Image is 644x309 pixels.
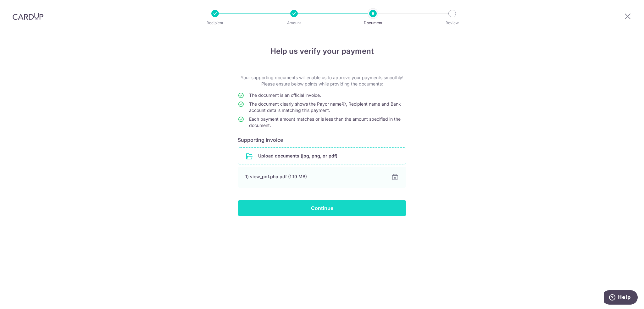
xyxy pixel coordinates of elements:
[245,174,384,180] div: 1) view_pdf.php.pdf (1.19 MB)
[249,101,401,113] span: The document clearly shows the Payor name , Recipient name and Bank account details matching this...
[249,116,401,128] span: Each payment amount matches or is less than the amount specified in the document.
[192,20,238,26] p: Recipient
[13,13,43,20] img: CardUp
[429,20,475,26] p: Review
[271,20,317,26] p: Amount
[350,20,396,26] p: Document
[238,136,406,144] h6: Supporting invoice
[238,46,406,57] h4: Help us verify your payment
[604,290,638,306] iframe: Opens a widget where you can find more information
[238,147,406,164] div: Upload documents (jpg, png, or pdf)
[249,92,321,98] span: The document is an official invoice.
[238,200,406,216] input: Continue
[238,74,406,87] p: Your supporting documents will enable us to approve your payments smoothly! Please ensure below p...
